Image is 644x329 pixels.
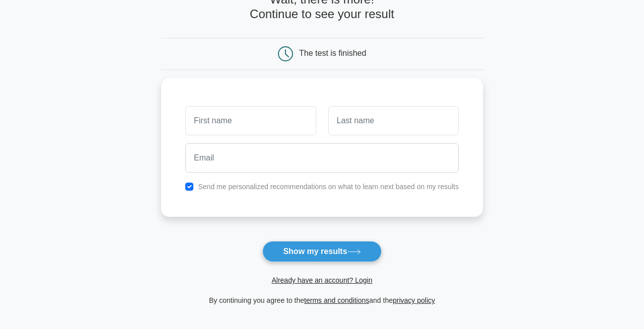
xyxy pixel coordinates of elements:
[185,106,316,135] input: First name
[198,183,459,191] label: Send me personalized recommendations on what to learn next based on my results
[304,296,369,304] a: terms and conditions
[155,294,489,306] div: By continuing you agree to the and the
[328,106,459,135] input: Last name
[185,143,459,173] input: Email
[271,276,372,284] a: Already have an account? Login
[262,241,381,262] button: Show my results
[299,49,366,57] div: The test is finished
[393,296,435,304] a: privacy policy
